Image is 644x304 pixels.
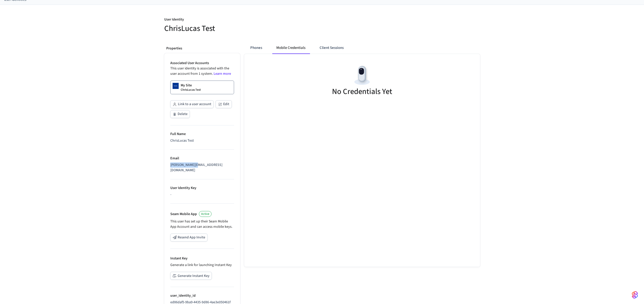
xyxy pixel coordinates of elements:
[214,71,231,76] a: Learn more
[170,212,197,217] p: Seam Mobile App
[170,81,234,94] a: My SiteChrisLucas Test
[170,156,234,161] p: Email
[170,162,234,173] div: [PERSON_NAME][EMAIL_ADDRESS][DOMAIN_NAME]
[170,234,207,241] button: Resend App Invite
[316,42,348,54] button: Client Sessions
[332,86,392,97] h5: No Credentials Yet
[246,42,266,54] button: Phones
[170,66,234,77] p: This user identity is associated with the user account from 1 system.
[164,17,319,23] p: User Identity
[173,83,179,89] img: Dormakaba Community Site Logo
[170,110,190,118] button: Delete
[272,42,309,54] button: Mobile Credentials
[170,293,234,298] p: user_identity_id
[351,64,373,87] img: Devices Empty State
[181,83,192,88] p: My Site
[170,131,234,137] p: Full Name
[164,23,319,34] h5: ChrisLucas Test
[166,46,238,51] p: Properties
[170,138,234,143] div: ChrisLucas Test
[170,256,234,261] p: Instant Key
[170,100,214,108] button: Link to a user account
[201,212,209,216] span: Active
[170,192,234,197] div: -
[170,219,234,230] p: This user has set up their Seam Mobile App Account and can access mobile keys.
[181,88,201,92] p: ChrisLucas Test
[170,61,234,66] p: Associated User Accounts
[216,100,232,108] button: Edit
[170,272,212,280] button: Generate Instant Key
[170,262,234,268] p: Generate a link for launching Instant Key
[632,291,638,299] img: SeamLogoGradient.69752ec5.svg
[170,185,234,191] p: User Identity Key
